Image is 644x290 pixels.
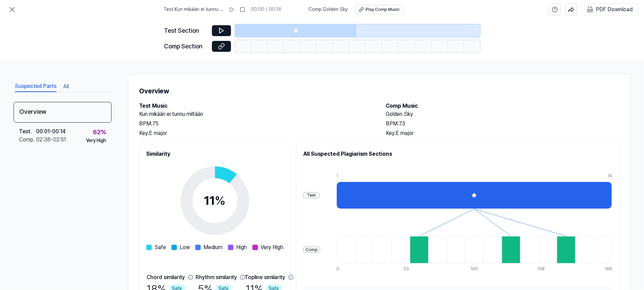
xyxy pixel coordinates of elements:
div: 00:01 - 00:14 [36,127,66,136]
span: Low [180,243,190,251]
h2: Comp Music [386,102,620,110]
div: 1 [336,173,608,179]
div: Key. E major [139,129,373,137]
img: share [568,6,574,13]
div: Overview [14,102,112,123]
img: PDF Download [587,6,593,13]
div: Rhythm similarity [196,273,237,281]
button: All [63,81,69,92]
div: 00:00 / 00:16 [251,6,281,13]
button: help [549,3,561,16]
span: Comp . Golden Sky [309,6,348,13]
div: 158 [538,266,556,272]
button: Suspected Parts [15,81,56,92]
span: Medium [203,243,222,251]
div: Key. E major [386,129,620,137]
h1: Overview [139,86,619,96]
div: 106 [471,266,489,272]
span: High [236,243,247,251]
h2: Golden Sky [386,110,620,118]
div: BPM. 75 [139,120,373,128]
div: PDF Download [596,5,633,14]
div: 62 % [93,127,106,137]
span: Very High [261,243,283,251]
div: Chord similarity [147,273,185,281]
h2: All Suspected Plagiarism Sections [303,150,612,158]
div: Comp Section [164,42,208,51]
span: % [215,193,226,208]
div: 198 [605,266,612,272]
div: 02:38 - 02:51 [36,136,66,144]
span: Test . Kun mikään ei tunnu miltään [164,6,224,13]
div: Very High [86,137,106,144]
div: Topline similarity [245,273,285,281]
div: 14 [608,173,612,179]
div: Play Comp Music [366,7,400,13]
h2: Kun mikään ei tunnu miltään [139,110,373,118]
div: Test . [19,127,36,136]
div: 53 [403,266,422,272]
div: BPM. 73 [386,120,620,128]
button: PDF Download [586,4,634,15]
h2: Test Music [139,102,373,110]
span: Safe [154,243,166,251]
div: Test [303,192,319,199]
div: Test Section [164,26,208,36]
div: 11 [204,192,226,210]
h2: Similarity [146,150,283,158]
svg: help [552,6,558,13]
div: Comp . [19,136,36,144]
button: Play Comp Music [356,5,404,14]
div: 0 [336,266,355,272]
div: Comp [303,247,320,253]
